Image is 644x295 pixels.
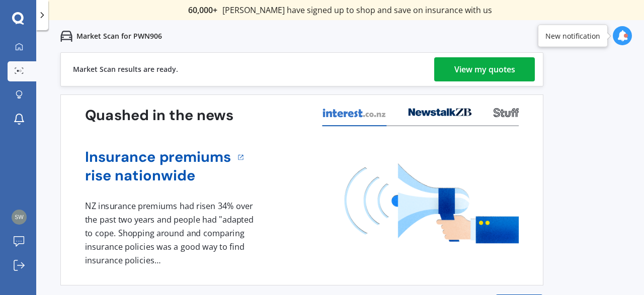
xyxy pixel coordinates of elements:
img: car.f15378c7a67c060ca3f3.svg [60,30,72,42]
div: New notification [545,31,600,41]
a: View my quotes [434,57,535,81]
a: rise nationwide [85,166,231,185]
p: Market Scan for PWN906 [76,31,162,41]
img: media image [345,163,519,243]
h3: Quashed in the news [85,106,233,125]
img: 515901c6ae38e11593be3e63cf68c29e [12,210,27,225]
div: Market Scan results are ready. [73,53,178,86]
div: NZ insurance premiums had risen 34% over the past two years and people had "adapted to cope. Shop... [85,200,257,267]
a: Insurance premiums [85,148,231,166]
div: View my quotes [454,57,515,81]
